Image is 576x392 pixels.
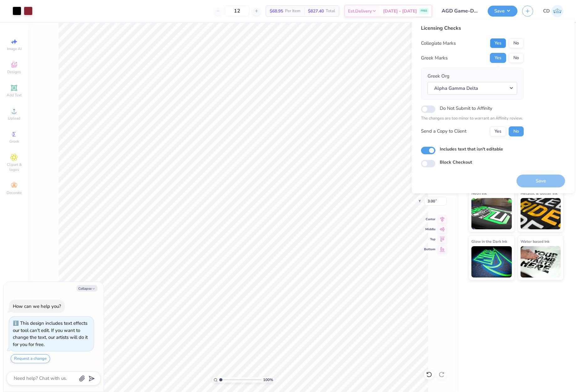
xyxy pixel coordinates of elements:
[421,40,456,47] div: Collegiate Marks
[421,54,448,62] div: Greek Marks
[543,5,563,17] a: CD
[490,53,506,63] button: Yes
[428,73,449,80] label: Greek Org
[11,354,50,363] button: Request a change
[521,198,561,229] img: Metallic & Glitter Ink
[521,246,561,277] img: Water based Ink
[509,126,524,136] button: No
[348,8,372,14] span: Est. Delivery
[9,139,19,144] span: Greek
[488,6,517,17] button: Save
[421,128,466,135] div: Send a Copy to Client
[13,303,61,309] div: How can we help you?
[76,285,97,292] button: Collapse
[285,8,300,14] span: Per Item
[509,53,524,63] button: No
[270,8,283,14] span: $68.95
[421,115,524,122] p: The changes are too minor to warrant an Affinity review.
[490,38,506,48] button: Yes
[440,104,492,112] label: Do Not Submit to Affinity
[421,9,427,13] span: FREE
[521,238,549,245] span: Water based Ink
[383,8,417,14] span: [DATE] - [DATE]
[225,5,249,17] input: – –
[440,159,472,165] label: Block Checkout
[326,8,335,14] span: Total
[7,190,22,195] span: Decorate
[424,227,435,232] span: Middle
[551,5,563,17] img: Cedric Diasanta
[424,237,435,242] span: Top
[421,24,524,32] div: Licensing Checks
[543,8,550,15] span: CD
[509,38,524,48] button: No
[471,246,512,277] img: Glow in the Dark Ink
[428,82,517,95] button: Alpha Gamma Delta
[471,198,512,229] img: Neon Ink
[490,126,506,136] button: Yes
[3,162,25,172] span: Clipart & logos
[424,217,435,221] span: Center
[437,5,483,17] input: Untitled Design
[7,46,22,51] span: Image AI
[440,146,503,152] label: Includes text that isn't editable
[7,69,21,74] span: Designs
[424,247,435,252] span: Bottom
[471,238,507,245] span: Glow in the Dark Ink
[8,116,20,121] span: Upload
[13,320,88,348] div: This design includes text effects our tool can't edit. If you want to change the text, our artist...
[7,93,22,98] span: Add Text
[308,8,324,14] span: $827.40
[263,377,273,383] span: 100 %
